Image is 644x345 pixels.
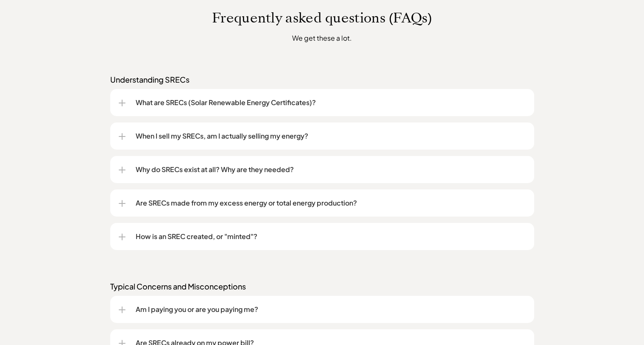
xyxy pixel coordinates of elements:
[136,198,526,208] p: Are SRECs made from my excess energy or total energy production?
[165,33,479,43] p: We get these a lot.
[136,131,526,141] p: When I sell my SRECs, am I actually selling my energy?
[136,231,526,242] p: How is an SREC created, or "minted"?
[110,281,534,292] p: Typical Concerns and Misconceptions
[81,10,564,26] p: Frequently asked questions (FAQs)
[136,304,526,314] p: Am I paying you or are you paying me?
[136,97,526,108] p: What are SRECs (Solar Renewable Energy Certificates)?
[136,164,526,175] p: Why do SRECs exist at all? Why are they needed?
[110,75,534,85] p: Understanding SRECs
